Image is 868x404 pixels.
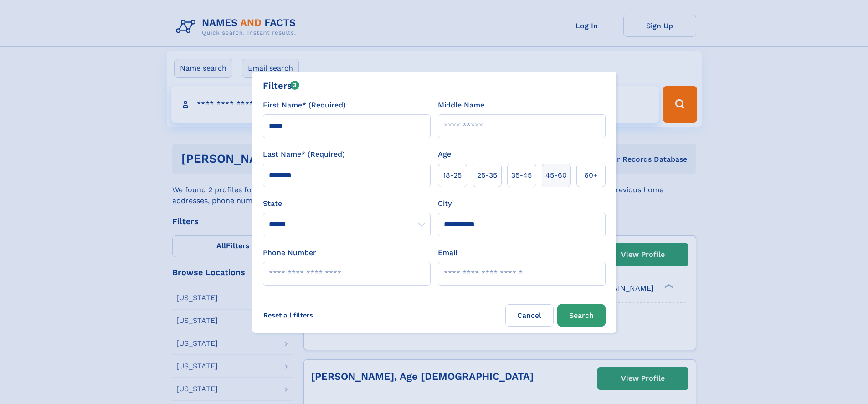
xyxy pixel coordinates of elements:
label: Email [438,247,457,258]
label: Phone Number [263,247,316,258]
span: 18‑25 [443,170,462,181]
label: Reset all filters [257,304,319,326]
label: State [263,198,431,209]
label: City [438,198,452,209]
label: Cancel [505,304,554,327]
label: Middle Name [438,100,484,111]
label: Age [438,149,451,160]
label: First Name* (Required) [263,100,346,111]
span: 25‑35 [477,170,497,181]
span: 45‑60 [545,170,567,181]
label: Last Name* (Required) [263,149,345,160]
div: Filters [263,79,300,92]
span: 35‑45 [511,170,532,181]
span: 60+ [584,170,598,181]
button: Search [557,304,606,327]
